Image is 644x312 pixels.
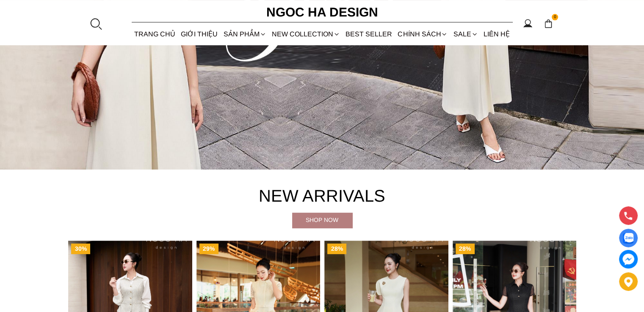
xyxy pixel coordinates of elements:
a: GIỚI THIỆU [178,23,221,45]
a: TRANG CHỦ [132,23,178,45]
span: 0 [552,14,558,21]
div: Chính sách [395,23,451,45]
img: img-CART-ICON-ksit0nf1 [544,19,553,28]
a: messenger [619,250,638,268]
a: NEW COLLECTION [269,23,343,45]
a: Shop now [292,213,352,228]
a: Ngoc Ha Design [259,2,386,22]
img: Display image [623,233,633,244]
a: Display image [619,229,638,247]
h4: New Arrivals [68,182,576,209]
a: SALE [451,23,481,45]
a: BEST SELLER [343,23,395,45]
div: SẢN PHẨM [221,23,269,45]
div: Shop now [292,215,352,224]
a: LIÊN HỆ [481,23,512,45]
